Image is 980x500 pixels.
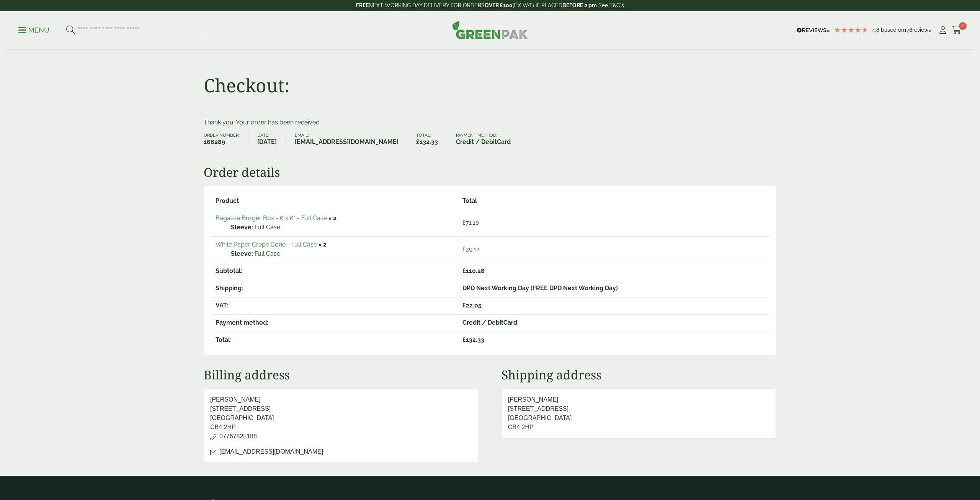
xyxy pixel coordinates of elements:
[462,336,466,343] span: £
[462,336,484,343] span: 132.33
[501,389,776,439] address: [PERSON_NAME] [STREET_ADDRESS] [GEOGRAPHIC_DATA] CB4 2HP
[598,2,624,8] a: See T&C's
[211,263,457,279] th: Subtotal:
[257,133,286,147] li: Date:
[204,368,479,382] h2: Billing address
[204,389,479,463] address: [PERSON_NAME] [STREET_ADDRESS] [GEOGRAPHIC_DATA] CB4 2HP
[462,219,479,226] bdi: 71.16
[204,133,248,147] li: Order number:
[416,138,438,145] bdi: 132.33
[216,241,317,248] a: White Paper Crepe Cone - Full Case
[18,26,49,33] a: Menu
[904,27,912,33] span: 178
[456,137,511,147] strong: Credit / DebitCard
[211,297,457,314] th: VAT:
[959,22,967,30] span: 0
[328,214,336,222] strong: × 2
[456,133,519,147] li: Payment method:
[872,27,881,33] span: 4.8
[204,137,239,147] strong: 166289
[257,137,277,147] strong: [DATE]
[416,133,447,147] li: Total:
[458,280,769,296] td: DPD Next Working Day (FREE DPD Next Working Day)
[211,280,457,296] th: Shipping:
[318,241,327,248] strong: × 2
[952,25,962,36] a: 0
[231,249,253,258] strong: Sleeve:
[211,332,457,348] th: Total:
[216,214,327,222] a: Bagasse Burger Box - 6 x 6" - Full Case
[881,27,904,33] span: Based on
[462,267,466,275] span: £
[938,26,947,34] i: My Account
[562,2,597,8] strong: BEFORE 2 pm
[834,26,868,33] div: 4.78 Stars
[210,447,472,456] p: [EMAIL_ADDRESS][DOMAIN_NAME]
[462,267,485,275] span: 110.28
[295,133,408,147] li: Email:
[211,314,457,331] th: Payment method:
[231,223,452,232] p: Full Case
[211,193,457,209] th: Product
[231,249,452,258] p: Full Case
[356,2,369,8] strong: FREE
[501,368,776,382] h2: Shipping address
[462,302,482,309] span: 22.05
[210,432,472,441] p: 07767825188
[462,245,465,253] span: £
[462,219,465,226] span: £
[462,302,466,309] span: £
[18,26,49,35] p: Menu
[912,27,931,33] span: reviews
[462,245,479,253] bdi: 39.12
[458,314,769,331] td: Credit / DebitCard
[295,137,399,147] strong: [EMAIL_ADDRESS][DOMAIN_NAME]
[204,74,290,96] h1: Checkout:
[797,28,830,33] img: REVIEWS.io
[204,165,776,180] h2: Order details
[416,138,420,145] span: £
[952,26,962,34] i: Cart
[452,21,528,39] img: GreenPak Supplies
[231,223,253,232] strong: Sleeve:
[458,193,769,209] th: Total
[204,118,776,127] p: Thank you. Your order has been received.
[485,2,513,8] strong: OVER £100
